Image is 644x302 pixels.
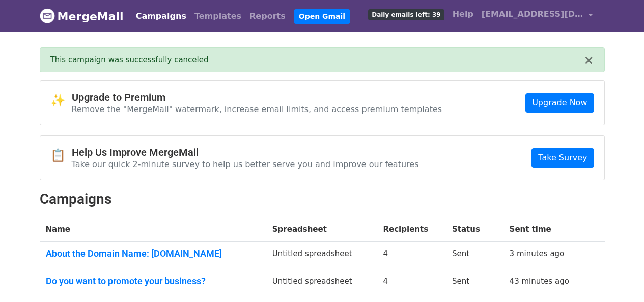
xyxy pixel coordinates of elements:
p: Take our quick 2-minute survey to help us better serve you and improve our features [72,159,419,170]
a: Take Survey [531,148,594,168]
a: [EMAIL_ADDRESS][DOMAIN_NAME] [478,4,597,28]
a: 43 minutes ago [510,277,569,286]
a: Help [449,4,478,24]
th: Spreadsheet [266,217,377,241]
td: 4 [377,241,446,269]
h4: Upgrade to Premium [72,91,442,103]
span: ✨ [50,93,72,108]
img: MergeMail logo [40,8,55,23]
button: × [583,54,594,66]
th: Name [40,217,266,241]
th: Status [446,217,503,241]
a: Campaigns [132,6,190,26]
h2: Campaigns [40,190,605,208]
a: Templates [190,6,245,26]
a: Open Gmail [294,9,350,24]
p: Remove the "MergeMail" watermark, increase email limits, and access premium templates [72,104,442,115]
td: Untitled spreadsheet [266,241,377,269]
span: Daily emails left: 39 [368,9,444,20]
td: Untitled spreadsheet [266,269,377,297]
th: Sent time [503,217,590,241]
td: Sent [446,241,503,269]
span: [EMAIL_ADDRESS][DOMAIN_NAME] [482,8,583,20]
h4: Help Us Improve MergeMail [72,146,419,158]
a: Do you want to promote your business? [46,276,260,287]
td: 4 [377,269,446,297]
span: 📋 [50,148,72,163]
a: MergeMail [40,6,124,27]
div: This campaign was successfully canceled [50,54,584,66]
th: Recipients [377,217,446,241]
a: Daily emails left: 39 [364,4,448,24]
a: Reports [245,6,290,26]
a: Upgrade Now [525,93,594,113]
a: 3 minutes ago [510,249,565,258]
a: About the Domain Name: [DOMAIN_NAME] [46,248,260,259]
td: Sent [446,269,503,297]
